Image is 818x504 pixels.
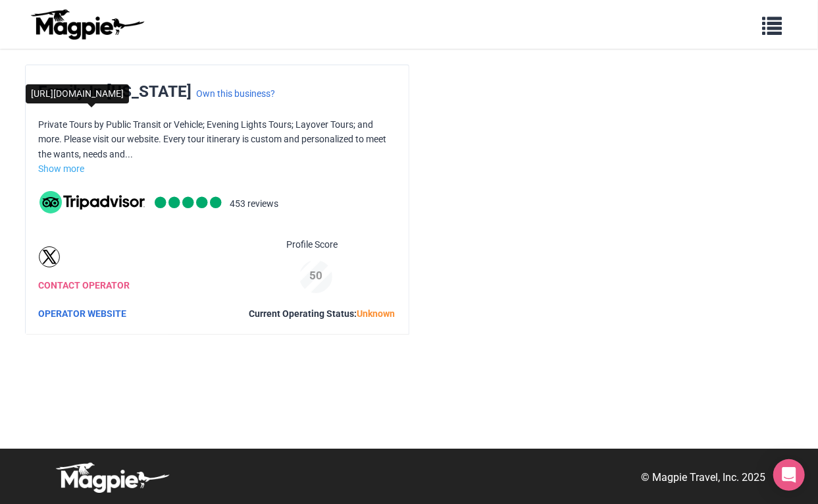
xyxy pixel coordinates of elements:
[28,9,146,40] img: logo-ab69f6fb50320c5b225c76a69d11143b.png
[773,459,805,491] div: Open Intercom Messenger
[39,191,145,213] img: tripadvisor_background-ebb97188f8c6c657a79ad20e0caa6051.svg
[39,280,130,291] a: CONTACT OPERATOR
[641,469,765,486] p: © Magpie Travel, Inc. 2025
[26,84,129,103] div: [URL][DOMAIN_NAME]
[287,237,338,252] span: Profile Score
[39,246,60,267] img: Twitter icon
[294,267,339,285] div: 50
[357,308,396,319] span: Unknown
[39,246,60,267] a: Twitter
[39,308,127,319] a: OPERATOR WEBSITE
[39,82,192,101] span: Family In [US_STATE]
[39,117,396,161] p: Private Tours by Public Transit or Vehicle; Evening Lights Tours; Layover Tours; and more. Please...
[230,196,279,213] li: 453 reviews
[39,163,85,174] a: Show more
[53,462,171,493] img: logo-white-d94fa1abed81b67a048b3d0f0ab5b955.png
[197,88,276,99] a: Own this business?
[249,306,396,321] div: Current Operating Status:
